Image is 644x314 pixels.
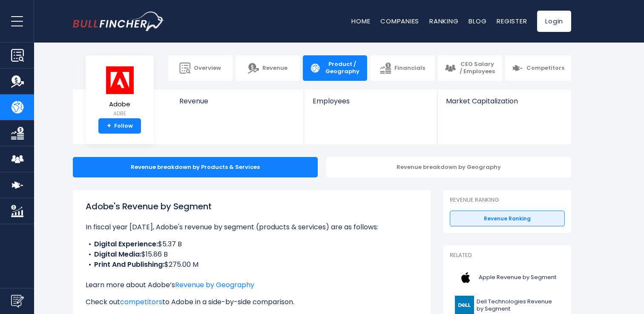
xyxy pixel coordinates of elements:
[168,55,233,81] a: Overview
[86,249,418,260] li: $15.86 B
[450,266,565,289] a: Apple Revenue by Segment
[313,97,428,105] span: Employees
[86,222,418,232] p: In fiscal year [DATE], Adobe's revenue by segment (products & services) are as follows:
[94,260,164,269] b: Print And Publishing:
[455,268,476,287] img: AAPL logo
[86,239,418,249] li: $5.37 B
[469,17,486,26] a: Blog
[107,122,111,130] strong: +
[326,157,571,177] div: Revenue breakdown by Geography
[324,61,360,75] span: Product / Geography
[171,89,304,120] a: Revenue
[86,200,418,213] h1: Adobe's Revenue by Segment
[105,101,135,108] span: Adobe
[236,55,300,81] a: Revenue
[505,55,571,81] a: Competitors
[94,249,141,259] b: Digital Media:
[370,55,434,81] a: Financials
[105,110,135,117] small: ADBE
[459,61,495,75] span: CEO Salary / Employees
[437,89,570,120] a: Market Capitalization
[394,65,425,72] span: Financials
[94,239,158,249] b: Digital Experience:
[86,297,418,307] p: Check out to Adobe in a side-by-side comparison.
[194,65,221,72] span: Overview
[438,55,502,81] a: CEO Salary / Employees
[86,280,418,290] p: Learn more about Adobe’s
[303,55,367,81] a: Product / Geography
[446,97,562,105] span: Market Capitalization
[450,197,565,204] p: Revenue Ranking
[477,298,560,313] span: Dell Technologies Revenue by Segment
[175,280,254,290] a: Revenue by Geography
[73,11,164,31] a: Go to homepage
[179,97,296,105] span: Revenue
[73,157,318,177] div: Revenue breakdown by Products & Services
[104,66,135,119] a: Adobe ADBE
[98,118,141,134] a: +Follow
[526,65,564,72] span: Competitors
[497,17,527,26] a: Register
[73,11,164,31] img: bullfincher logo
[86,260,418,270] li: $275.00 M
[450,211,565,227] a: Revenue Ranking
[380,17,419,26] a: Companies
[304,89,437,120] a: Employees
[429,17,458,26] a: Ranking
[450,252,565,259] p: Related
[351,17,370,26] a: Home
[537,11,571,32] a: Login
[120,297,162,307] a: competitors
[262,65,287,72] span: Revenue
[479,274,556,281] span: Apple Revenue by Segment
